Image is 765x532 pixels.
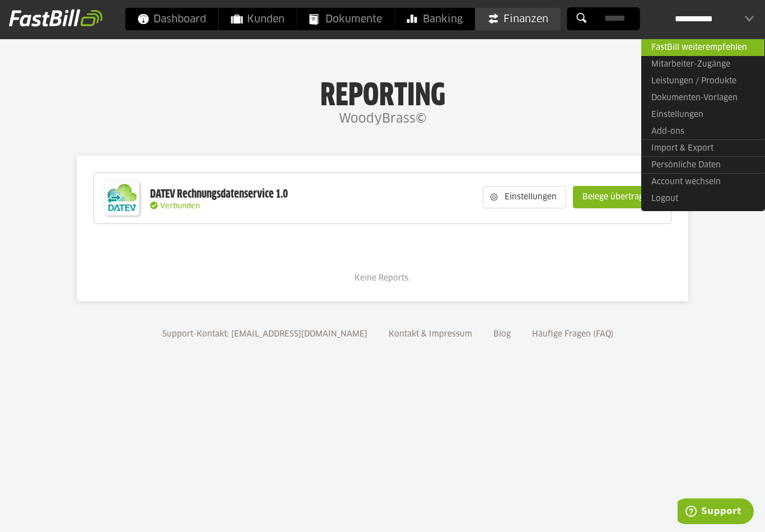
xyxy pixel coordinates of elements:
[475,8,561,30] a: Finanzen
[112,79,653,108] h1: Reporting
[641,39,764,56] a: FastBill weiterempfehlen
[641,73,764,90] a: Leistungen / Produkte
[641,56,764,73] a: Mitarbeiter-Zugänge
[395,8,475,30] a: Banking
[641,190,764,207] a: Logout
[297,8,394,30] a: Dokumente
[641,139,764,157] a: Import & Export
[641,173,764,190] a: Account wechseln
[489,330,515,338] a: Blog
[158,330,371,338] a: Support-Kontakt: [EMAIL_ADDRESS][DOMAIN_NAME]
[9,9,102,27] img: fastbill_logo_white.png
[483,186,566,208] sl-button: Einstellungen
[354,274,411,282] span: Keine Reports.
[528,330,618,338] a: Häufige Fragen (FAQ)
[231,8,284,30] span: Kunden
[160,203,200,210] span: Verbunden
[138,8,206,30] span: Dashboard
[310,8,382,30] span: Dokumente
[641,123,764,140] a: Add-ons
[678,498,754,526] iframe: Öffnet ein Widget, in dem Sie weitere Informationen finden
[385,330,476,338] a: Kontakt & Impressum
[100,176,144,221] img: DATEV-Datenservice Logo
[641,90,764,106] a: Dokumenten-Vorlagen
[641,106,764,123] a: Einstellungen
[573,186,663,208] sl-button: Belege übertragen
[407,8,463,30] span: Banking
[641,156,764,174] a: Persönliche Daten
[150,187,288,202] div: DATEV Rechnungsdatenservice 1.0
[488,8,548,30] span: Finanzen
[219,8,297,30] a: Kunden
[125,8,218,30] a: Dashboard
